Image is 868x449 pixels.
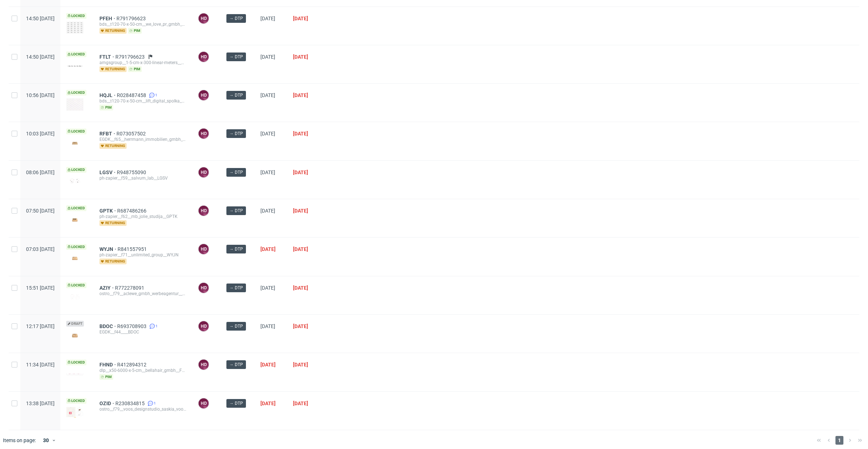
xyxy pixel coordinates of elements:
span: 07:50 [DATE] [26,208,55,214]
span: pim [128,66,142,72]
a: LGSV [99,169,117,175]
span: Locked [66,13,86,19]
span: [DATE] [293,208,308,214]
span: [DATE] [260,323,275,329]
span: Locked [66,90,86,96]
span: [DATE] [260,169,275,175]
a: 1 [148,323,158,329]
span: → DTP [229,54,243,60]
span: [DATE] [293,16,308,21]
img: version_two_editor_design [66,331,84,340]
span: [DATE] [293,169,308,175]
span: → DTP [229,92,243,98]
span: returning [99,220,127,226]
span: Locked [66,282,86,288]
a: FTLT [99,54,115,60]
figcaption: HD [199,206,209,216]
div: ph-zapier__f59__salvum_lab__LGSV [99,175,186,181]
span: returning [99,28,127,34]
span: returning [99,143,127,149]
span: 10:56 [DATE] [26,92,55,98]
span: [DATE] [293,362,308,368]
span: → DTP [229,400,243,407]
div: 30 [39,435,52,445]
a: R230834815 [115,400,146,406]
a: R028487458 [117,92,148,98]
a: R948755090 [117,169,148,175]
a: HQJL [99,92,117,98]
img: version_two_editor_design.png [66,407,84,417]
span: [DATE] [260,131,275,137]
span: AZIY [99,285,115,291]
div: ostro__f79__voos_designstudio_saskia_voos__OZID [99,406,186,412]
span: [DATE] [260,92,275,98]
span: → DTP [229,285,243,291]
span: RFBT [99,131,116,137]
figcaption: HD [199,129,209,139]
span: [DATE] [260,400,276,406]
span: R073057502 [116,131,147,137]
span: Locked [66,205,86,211]
span: → DTP [229,169,243,176]
span: Locked [66,398,86,404]
img: version_two_editor_design.png [66,178,84,184]
img: version_two_editor_design [66,215,84,225]
span: → DTP [229,15,243,22]
span: [DATE] [293,54,308,60]
img: version_two_editor_design [66,21,84,34]
a: 1 [148,92,157,98]
img: version_two_editor_design [66,65,84,67]
img: version_two_editor_design.png [66,294,84,300]
span: → DTP [229,361,243,368]
span: 1 [154,400,156,406]
span: 12:17 [DATE] [26,323,55,329]
span: [DATE] [260,208,275,214]
span: Locked [66,244,86,250]
figcaption: HD [199,321,209,331]
a: R412894312 [117,362,148,368]
span: [DATE] [293,400,308,406]
span: returning [99,259,127,264]
span: [DATE] [293,246,308,252]
a: GPTK [99,208,117,214]
span: [DATE] [293,92,308,98]
div: bds__t120-70-x-50-cm__we_love_pr_gmbh__PFEH [99,21,186,27]
img: version_two_editor_design [66,98,84,110]
span: BDOC [99,323,117,329]
span: OZID [99,400,115,406]
figcaption: HD [199,283,209,293]
figcaption: HD [199,244,209,254]
span: 15:51 [DATE] [26,285,55,291]
span: 10:03 [DATE] [26,131,55,137]
a: R791796623 [115,54,146,60]
div: ostro__f79__aclewe_gmbh_werbeagentur__AZIY [99,291,186,297]
span: pim [99,374,113,380]
span: Locked [66,360,86,365]
a: R841557951 [118,246,148,252]
figcaption: HD [199,90,209,100]
a: FHND [99,362,117,368]
span: → DTP [229,130,243,137]
span: 14:50 [DATE] [26,16,55,21]
div: ph-zapier__f62__mb_jolie_studija__GPTK [99,214,186,219]
span: Locked [66,129,86,134]
span: [DATE] [293,285,308,291]
a: R693708903 [117,323,148,329]
span: [DATE] [293,323,308,329]
a: R791796623 [116,16,147,21]
a: R772278091 [115,285,146,291]
img: version_two_editor_design [66,253,84,263]
img: version_two_editor_design.png [66,138,84,148]
span: [DATE] [260,246,276,252]
span: 1 [156,323,158,329]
